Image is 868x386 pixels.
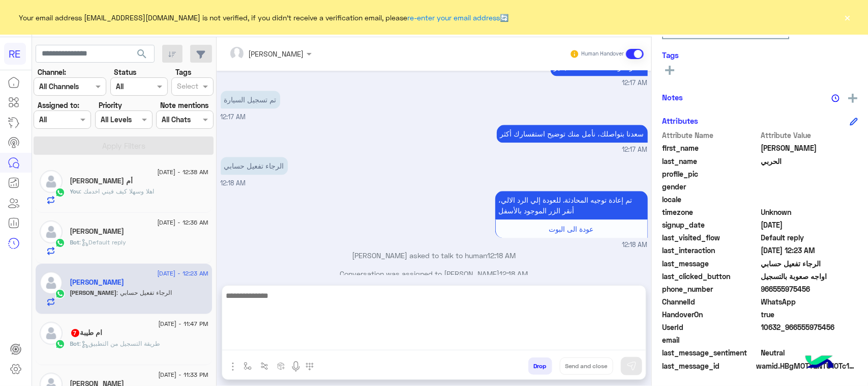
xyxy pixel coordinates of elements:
img: WhatsApp [55,339,65,349]
img: send attachment [227,361,239,373]
span: Unknown [761,207,858,217]
button: × [843,12,853,22]
h5: ام طيبة [70,328,103,337]
span: عودة الى البوت [549,225,594,233]
span: [DATE] - 11:47 PM [158,319,208,328]
span: 2 [761,296,858,307]
span: : طريقة التسجيل من التطبيق [80,340,161,347]
span: [DATE] - 12:36 AM [157,218,208,227]
span: null [761,194,858,205]
span: 10632_966555975456 [761,322,858,333]
span: Default reply [761,232,858,243]
span: locale [662,194,759,205]
span: Bot [70,340,80,347]
span: 12:18 AM [500,269,528,278]
img: hulul-logo.png [802,345,837,381]
img: make a call [306,363,314,371]
div: RE [4,43,26,65]
span: last_message_id [662,361,754,371]
button: select flow [240,357,256,374]
span: الحربي [761,156,858,167]
span: 2025-08-12T19:29:19.439Z [761,219,858,230]
p: 16/8/2025, 12:17 AM [221,91,280,108]
img: defaultAdmin.png [40,170,63,193]
img: add [848,94,857,103]
h5: فيصل الحربي [70,278,125,287]
span: null [761,335,858,345]
button: Drop [528,357,552,375]
span: first_name [662,143,759,153]
span: 0 [761,347,858,358]
span: null [761,181,858,192]
span: 12:18 AM [488,251,516,260]
div: Select [175,80,198,94]
img: defaultAdmin.png [40,220,63,243]
p: [PERSON_NAME] asked to talk to human [221,250,648,261]
span: [DATE] - 11:33 PM [158,370,208,379]
img: defaultAdmin.png [40,271,63,294]
span: phone_number [662,284,759,294]
span: last_clicked_button [662,271,759,282]
span: last_interaction [662,245,759,256]
span: 12:18 AM [221,179,246,187]
span: [DATE] - 12:38 AM [157,168,208,177]
span: HandoverOn [662,309,759,320]
label: Note mentions [160,100,208,111]
span: wamid.HBgMOTY2NTU1OTc1NDU2FQIAEhgUM0E0NkJERjA1MjZBNkY1QTIxNzUA [756,361,858,371]
span: : Default reply [80,238,127,246]
img: send voice note [290,361,302,373]
span: last_message [662,258,759,269]
label: Priority [99,100,122,111]
img: WhatsApp [55,238,65,248]
img: Trigger scenario [260,362,268,370]
span: [DATE] - 12:23 AM [157,269,208,278]
h6: Notes [662,93,683,102]
span: last_visited_flow [662,232,759,243]
img: WhatsApp [55,289,65,299]
button: Trigger scenario [256,357,273,374]
span: Attribute Value [761,130,858,141]
label: Channel: [38,67,66,77]
h5: أم سالم [70,177,133,185]
span: Attribute Name [662,130,759,141]
img: select flow [244,362,252,370]
span: You [70,187,80,195]
span: 12:17 AM [622,78,648,88]
span: gender [662,181,759,192]
span: الرجاء تفعيل حسابي [761,258,858,269]
span: 7 [71,329,79,337]
h6: Tags [662,50,858,60]
span: 12:17 AM [221,113,246,121]
span: اواجه صعوبة بالتسجيل [761,271,858,282]
span: Your email address [EMAIL_ADDRESS][DOMAIN_NAME] is not verified, if you didn't receive a verifica... [19,12,509,23]
img: notes [831,94,840,102]
img: WhatsApp [55,187,65,198]
span: last_name [662,156,759,167]
span: timezone [662,207,759,217]
span: Bot [70,238,80,246]
p: 16/8/2025, 12:18 AM [495,191,648,219]
p: Conversation was assigned to [PERSON_NAME] [221,268,648,279]
button: search [130,45,155,67]
label: Status [114,67,136,77]
p: 16/8/2025, 12:18 AM [221,157,288,175]
img: defaultAdmin.png [40,322,63,345]
button: create order [273,357,290,374]
span: email [662,335,759,345]
small: Human Handover [581,50,624,58]
button: Send and close [560,357,613,375]
label: Assigned to: [38,100,79,111]
span: signup_date [662,219,759,230]
span: [PERSON_NAME] [70,289,117,296]
span: 12:18 AM [622,240,648,250]
span: profile_pic [662,169,759,179]
button: Apply Filters [34,136,214,155]
a: re-enter your email address [408,13,500,22]
span: 2025-08-15T21:23:58.713Z [761,245,858,256]
span: 12:17 AM [622,145,648,155]
h5: Yasser Alharbi [70,227,125,236]
span: UserId [662,322,759,333]
span: فيصل [761,143,858,153]
img: create order [277,362,285,370]
h6: Attributes [662,116,698,125]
